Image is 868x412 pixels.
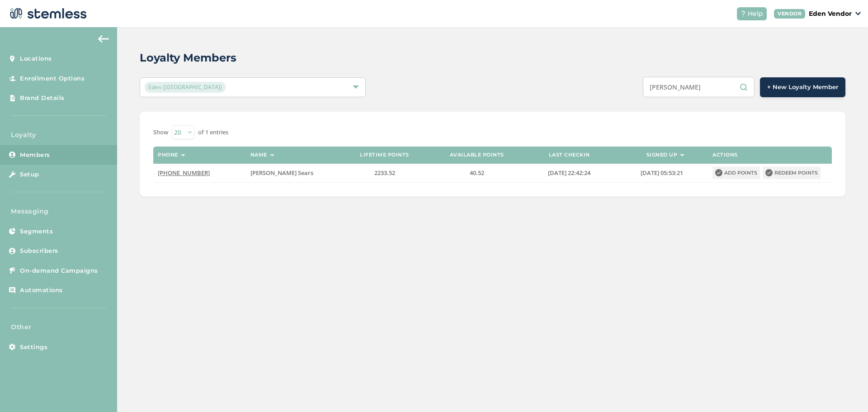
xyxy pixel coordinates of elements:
span: Subscribers [20,246,58,256]
label: Available points [450,152,504,158]
span: On-demand Campaigns [20,266,98,275]
label: (918) 759-0502 [158,169,241,177]
label: Morgan Jad Sears [250,169,334,177]
p: Eden Vendor [809,9,852,19]
span: [DATE] 22:42:24 [548,169,590,177]
span: [PERSON_NAME] Sears [250,169,313,177]
button: + New Loyalty Member [760,77,845,97]
label: of 1 entries [198,128,228,137]
span: Setup [20,170,39,179]
span: Brand Details [20,94,65,103]
label: 2233.52 [343,169,426,177]
label: 40.52 [435,169,519,177]
span: 40.52 [470,169,484,177]
img: icon-arrow-back-accent-c549486e.svg [98,35,109,43]
img: icon-sort-1e1d7615.svg [270,154,274,156]
span: [DATE] 05:53:21 [641,169,683,177]
img: icon-help-white-03924b79.svg [741,11,746,16]
button: Redeem points [763,166,821,179]
button: Add points [712,166,760,179]
label: 2024-01-22 05:53:21 [620,169,703,177]
span: + New Loyalty Member [767,83,838,92]
label: Name [250,152,267,158]
span: Members [20,151,50,160]
h2: Loyalty Members [140,50,236,66]
img: icon-sort-1e1d7615.svg [181,154,185,156]
iframe: Chat Widget [823,369,868,412]
img: icon-sort-1e1d7615.svg [680,154,684,156]
label: Lifetime points [360,152,409,158]
label: Show [153,128,168,137]
span: Settings [20,343,47,352]
span: Eden ([GEOGRAPHIC_DATA]) [145,82,226,93]
span: Help [748,9,763,19]
div: VENDOR [774,9,805,19]
label: Last checkin [549,152,590,158]
img: icon_down-arrow-small-66adaf34.svg [855,12,861,15]
span: Locations [20,54,52,63]
span: Segments [20,227,53,236]
label: 2025-09-13 22:42:24 [528,169,611,177]
input: Search [643,77,755,97]
span: Enrollment Options [20,74,85,83]
span: Automations [20,286,63,295]
label: Phone [158,152,178,158]
label: Signed up [646,152,678,158]
span: [PHONE_NUMBER] [158,169,210,177]
th: Actions [708,147,832,164]
span: 2233.52 [374,169,395,177]
img: logo-dark-0685b13c.svg [7,5,87,23]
